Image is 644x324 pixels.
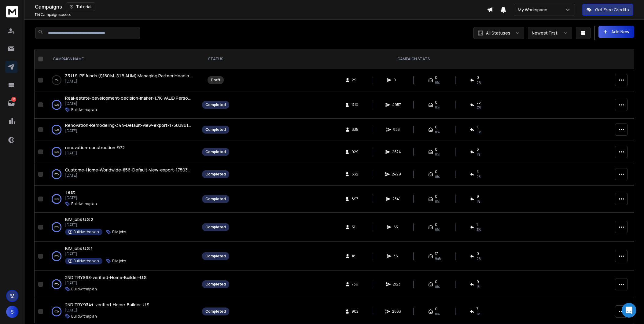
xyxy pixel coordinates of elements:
p: My Workspace [518,7,550,13]
p: 100 % [54,224,59,230]
button: Get Free Credits [582,4,633,16]
p: [DATE] [65,223,126,227]
p: 0 % [55,77,58,83]
a: Test [65,189,75,195]
span: 63 [393,225,399,230]
div: Completed [205,309,226,314]
div: Draft [211,78,220,83]
th: STATUS [198,49,233,69]
div: Completed [205,102,226,107]
span: 2ND TRY 868-verified-Home-Builder-U.S [65,274,147,280]
span: 4 [477,169,479,174]
span: 94 % [435,256,441,261]
p: [DATE] [65,173,192,178]
span: 0% [435,152,440,157]
span: 0% [435,174,440,179]
a: 2ND TRY 934+-verified-Home-Builder-U.S [65,302,149,308]
span: 0% [435,80,440,85]
span: 923 [393,127,400,132]
p: Get Free Credits [595,7,629,13]
p: 100 % [54,149,59,155]
span: 1 % [477,199,480,204]
span: 6 [477,147,479,152]
span: 2541 [392,197,400,201]
span: 0 [435,125,437,130]
span: 897 [351,197,358,201]
span: 0 [435,194,437,199]
button: S [6,306,18,318]
a: renovation-construction-972 [65,145,125,151]
div: Completed [205,254,226,259]
a: 26 [5,97,17,109]
span: 0 [435,100,437,105]
p: 100 % [54,171,59,177]
span: 4957 [392,102,401,107]
span: 1 [477,222,478,227]
td: 100%Custome-Home-Worldwide-856-Default-view-export-1750351168764[DATE] [46,163,198,186]
a: Real-estate-development-decision-maker-1.7K-VALID Personalized [65,95,192,101]
span: 0 [435,75,437,80]
td: 100%Test[DATE]Buildwithaplan [46,186,198,213]
span: 0 [435,169,437,174]
span: 2633 [392,309,401,314]
span: 18 [352,254,358,259]
p: BIM jobs [112,259,126,263]
th: CAMPAIGN NAME [46,49,198,69]
p: Buildwithaplan [71,314,97,319]
td: 100%BIM jobs U.S 2[DATE]BuildwithaplanBIM jobs [46,213,198,242]
p: [DATE] [65,128,192,133]
p: BIM jobs [112,230,126,234]
span: 335 [352,127,358,132]
span: BIM jobs U.S 2 [65,216,93,222]
p: [DATE] [65,101,192,106]
p: [DATE] [65,308,149,313]
span: 9 [477,279,479,284]
span: 2674 [392,149,401,154]
p: 100 % [54,253,59,259]
p: Buildwithaplan [71,287,97,292]
span: 31 [352,225,358,230]
a: Custome-Home-Worldwide-856-Default-view-export-1750351168764 [65,167,192,173]
p: Buildwithaplan [73,230,99,234]
span: 902 [351,309,359,314]
span: 1 % [477,152,480,157]
div: Completed [205,172,226,177]
p: Buildwithaplan [71,107,97,112]
span: 3 % [477,227,481,232]
a: Renovation-Remodeling-344-Default-view-export-1750386196893 [65,122,192,128]
p: Campaigns added [35,12,72,17]
div: Completed [205,149,226,154]
a: 2ND TRY 868-verified-Home-Builder-U.S [65,274,147,281]
span: 3 % [477,105,481,110]
td: 100%renovation-construction-972[DATE] [46,141,198,163]
span: 736 [352,282,358,287]
span: 0% [435,227,440,232]
span: 1710 [351,102,358,107]
span: BIM jobs U.S 1 [65,245,93,251]
button: Add New [598,26,634,38]
span: 929 [351,149,359,154]
span: 0 [393,78,399,83]
span: 55 [477,100,481,105]
span: 1 % [477,284,480,289]
p: 100 % [54,102,59,108]
span: 7 [477,307,478,311]
p: Buildwithaplan [71,201,97,206]
span: 0 [435,222,437,227]
span: 0 % [477,174,481,179]
span: 2429 [392,172,401,177]
span: 0% [435,311,440,316]
span: 0% [435,130,440,134]
p: 26 [11,97,16,102]
div: Open Intercom Messenger [622,303,636,318]
p: 100 % [54,308,59,315]
span: 114 [35,12,40,17]
td: 100%Renovation-Remodeling-344-Default-view-export-1750386196893[DATE] [46,119,198,141]
button: Tutorial [66,2,95,11]
span: Test [65,189,75,195]
span: 0% [477,80,481,85]
span: 1 [477,125,478,130]
span: Custome-Home-Worldwide-856-Default-view-export-1750351168764 [65,167,207,173]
